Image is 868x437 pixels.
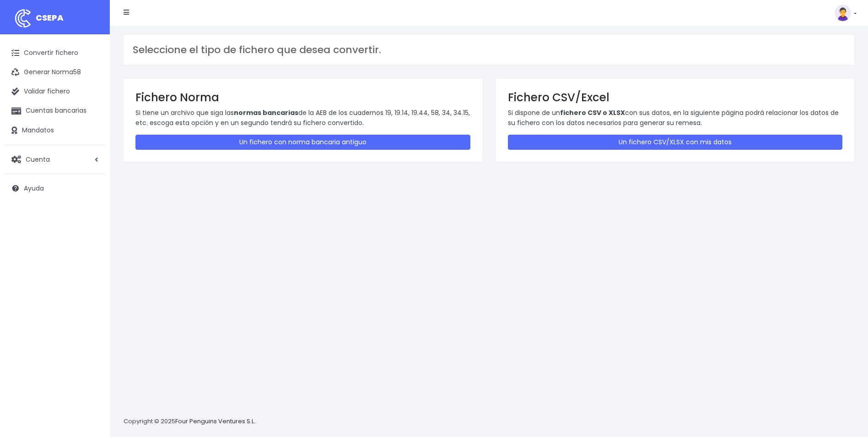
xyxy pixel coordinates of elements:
[133,44,845,56] h3: Seleccione el tipo de fichero que desea convertir.
[508,135,843,150] a: Un fichero CSV/XLSX con mis datos
[124,417,257,426] p: Copyright © 2025 .
[135,91,470,104] h3: Fichero Norma
[234,108,298,117] strong: normas bancarias
[175,417,255,426] a: Four Penguins Ventures S.L.
[835,5,851,21] img: profile
[24,184,44,193] span: Ayuda
[135,108,470,128] p: Si tiene un archivo que siga las de la AEB de los cuadernos 19, 19.14, 19.44, 58, 34, 34.15, etc....
[5,179,105,198] a: Ayuda
[560,108,625,117] strong: fichero CSV o XLSX
[5,63,105,82] a: Generar Norma58
[135,135,470,150] a: Un fichero con norma bancaria antiguo
[508,108,843,128] p: Si dispone de un con sus datos, en la siguiente página podrá relacionar los datos de su fichero c...
[5,150,105,169] a: Cuenta
[11,7,34,30] img: logo
[5,101,105,120] a: Cuentas bancarias
[36,12,64,23] span: CSEPA
[26,154,50,164] span: Cuenta
[5,44,105,63] a: Convertir fichero
[5,82,105,101] a: Validar fichero
[5,121,105,140] a: Mandatos
[508,91,843,104] h3: Fichero CSV/Excel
